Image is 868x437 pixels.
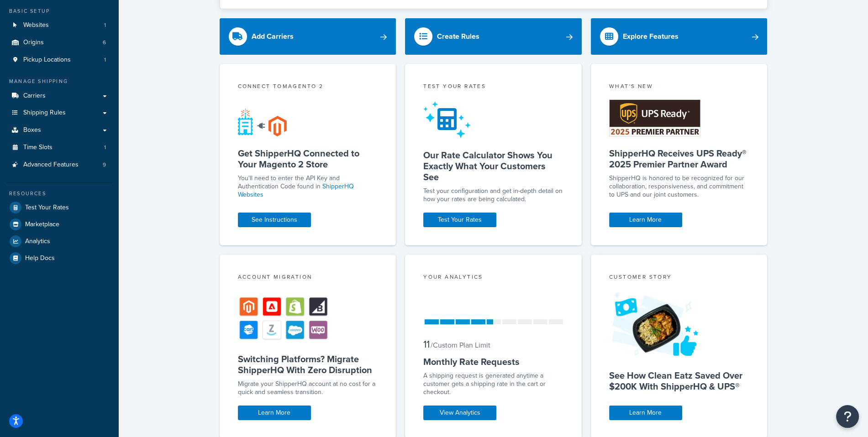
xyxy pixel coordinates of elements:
[437,30,479,43] div: Create Rules
[103,39,106,47] span: 6
[423,337,430,352] span: 11
[7,17,112,34] li: Websites
[23,21,49,29] span: Websites
[609,148,749,170] h5: ShipperHQ Receives UPS Ready® 2025 Premier Partner Award
[252,30,294,43] div: Add Carriers
[238,273,378,283] div: Account Migration
[238,108,287,136] img: connect-shq-magento-24cdf84b.svg
[7,88,112,104] a: Carriers
[25,255,55,262] span: Help Docs
[238,182,354,199] a: ShipperHQ Websites
[423,372,563,396] div: A shipping request is generated anytime a customer gets a shipping rate in the cart or checkout.
[23,56,71,64] span: Pickup Locations
[7,34,112,51] a: Origins6
[238,354,378,375] h5: Switching Platforms? Migrate ShipperHQ With Zero Disruption
[23,126,41,134] span: Boxes
[609,370,749,392] h5: See How Clean Eatz Saved Over $200K With ShipperHQ & UPS®
[7,104,112,121] a: Shipping Rules
[7,156,112,173] a: Advanced Features9
[23,144,53,151] span: Time Slots
[609,213,682,227] a: Learn More
[7,34,112,51] li: Origins
[7,7,112,15] div: Basic Setup
[591,18,768,55] a: Explore Features
[238,148,378,170] h5: Get ShipperHQ Connected to Your Magento 2 Store
[238,213,311,227] a: See Instructions
[7,139,112,156] a: Time Slots1
[423,150,563,182] h5: Our Rate Calculator Shows You Exactly What Your Customers See
[609,273,749,283] div: Customer Story
[7,216,112,233] a: Marketplace
[238,174,378,199] p: You'll need to enter the API Key and Authentication Code found in
[23,109,66,117] span: Shipping Rules
[7,156,112,173] li: Advanced Features
[238,406,311,420] a: Learn More
[423,82,563,93] div: Test your rates
[7,233,112,250] a: Analytics
[7,199,112,216] a: Test Your Rates
[23,39,44,47] span: Origins
[103,161,106,169] span: 9
[7,190,112,198] div: Resources
[23,161,79,169] span: Advanced Features
[423,187,563,203] div: Test your configuration and get in-depth detail on how your rates are being calculated.
[609,406,682,420] a: Learn More
[623,30,679,43] div: Explore Features
[836,405,859,428] button: Open Resource Center
[7,122,112,139] a: Boxes
[25,204,69,212] span: Test Your Rates
[609,82,749,93] div: What's New
[238,82,378,93] div: Connect to Magento 2
[431,340,490,350] small: / Custom Plan Limit
[220,18,396,55] a: Add Carriers
[23,92,46,100] span: Carriers
[104,21,106,29] span: 1
[423,213,496,227] a: Test Your Rates
[7,250,112,266] a: Help Docs
[7,139,112,156] li: Time Slots
[7,17,112,34] a: Websites1
[238,380,378,396] div: Migrate your ShipperHQ account at no cost for a quick and seamless transition.
[7,52,112,68] a: Pickup Locations1
[104,56,106,64] span: 1
[7,52,112,68] li: Pickup Locations
[25,238,50,245] span: Analytics
[405,18,582,55] a: Create Rules
[609,174,749,199] p: ShipperHQ is honored to be recognized for our collaboration, responsiveness, and commitment to UP...
[423,356,563,367] h5: Monthly Rate Requests
[423,406,496,420] a: View Analytics
[25,221,59,229] span: Marketplace
[104,144,106,151] span: 1
[7,78,112,85] div: Manage Shipping
[423,273,563,283] div: Your Analytics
